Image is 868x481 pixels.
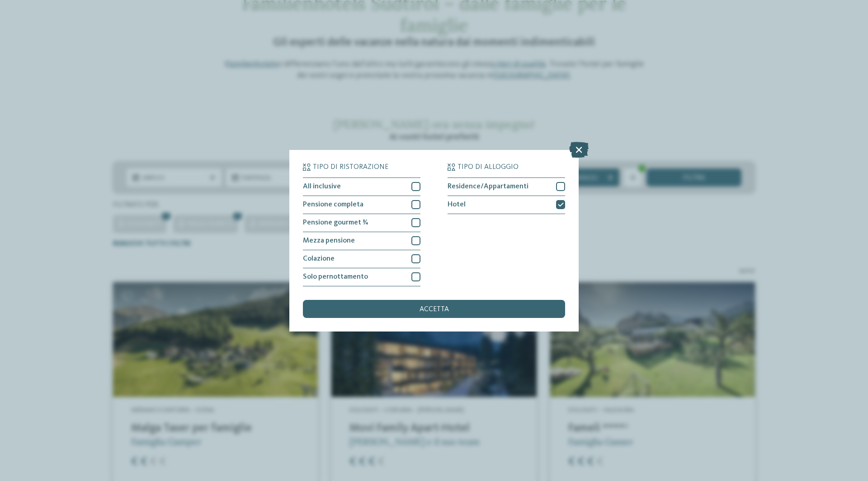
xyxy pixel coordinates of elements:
[303,219,368,226] span: Pensione gourmet ¾
[303,273,368,280] span: Solo pernottamento
[313,163,388,171] span: Tipo di ristorazione
[448,201,466,208] span: Hotel
[303,237,355,244] span: Mezza pensione
[448,183,528,190] span: Residence/Appartamenti
[420,306,449,313] span: accetta
[303,255,335,262] span: Colazione
[458,163,519,171] span: Tipo di alloggio
[303,201,363,208] span: Pensione completa
[303,183,341,190] span: All inclusive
